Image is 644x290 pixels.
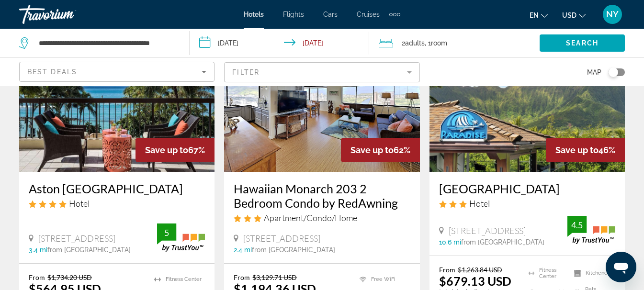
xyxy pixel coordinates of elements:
li: Kitchenette [569,266,615,280]
span: 3.4 mi [29,246,47,254]
del: $1,263.84 USD [458,266,502,274]
span: From [234,273,250,281]
span: From [29,273,45,281]
span: Save up to [350,145,394,155]
span: Hotel [69,198,90,209]
span: Hotel [469,198,490,209]
span: Apartment/Condo/Home [264,212,357,223]
span: , 1 [425,36,447,50]
a: Cruises [357,11,380,18]
span: Room [431,39,447,47]
button: Change currency [562,8,586,22]
span: from [GEOGRAPHIC_DATA] [252,246,335,254]
span: Map [587,66,601,79]
div: 46% [546,138,625,162]
img: Hotel image [19,19,215,172]
span: USD [562,11,576,19]
mat-select: Sort by [27,66,206,78]
a: Hawaiian Monarch 203 2 Bedroom Condo by RedAwning [234,181,410,210]
span: NY [606,10,619,19]
span: Save up to [555,145,599,155]
button: User Menu [600,4,625,24]
img: trustyou-badge.svg [567,216,615,244]
a: Aston [GEOGRAPHIC_DATA] [29,181,205,196]
span: 2 [402,36,425,50]
button: Check-in date: Feb 22, 2026 Check-out date: Feb 25, 2026 [190,29,370,57]
span: [STREET_ADDRESS] [243,233,320,244]
del: $3,129.71 USD [252,273,297,281]
span: [STREET_ADDRESS] [38,233,115,244]
button: Search [540,34,625,52]
div: 5 [157,227,176,238]
button: Extra navigation items [389,7,400,22]
div: 3 star Hotel [439,198,615,209]
a: Flights [283,11,304,18]
a: Cars [323,11,338,18]
div: 67% [136,138,215,162]
span: Best Deals [27,68,77,76]
div: 4 star Hotel [29,198,205,209]
a: Hotels [244,11,264,18]
img: trustyou-badge.svg [157,223,205,252]
span: from [GEOGRAPHIC_DATA] [47,246,131,254]
del: $1,734.20 USD [47,273,92,281]
iframe: Button to launch messaging window [606,252,636,282]
span: Save up to [145,145,188,155]
div: 62% [341,138,420,162]
span: From [439,266,455,274]
button: Travelers: 2 adults, 0 children [369,29,540,57]
div: 4.5 [567,219,587,231]
a: [GEOGRAPHIC_DATA] [439,181,615,196]
span: Adults [405,39,425,47]
span: en [530,11,539,19]
span: Search [566,39,599,47]
img: Hotel image [224,19,419,172]
span: [STREET_ADDRESS] [449,225,526,236]
a: Travorium [19,2,115,27]
li: Free WiFi [355,273,410,285]
li: Fitness Center [524,266,570,280]
li: Fitness Center [149,273,205,285]
span: from [GEOGRAPHIC_DATA] [461,238,544,246]
span: 10.6 mi [439,238,461,246]
button: Filter [224,62,419,83]
ins: $679.13 USD [439,274,511,288]
span: 2.4 mi [234,246,252,254]
div: 3 star Apartment [234,212,410,223]
img: Hotel image [429,19,625,172]
button: Change language [530,8,548,22]
button: Toggle map [601,68,625,77]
